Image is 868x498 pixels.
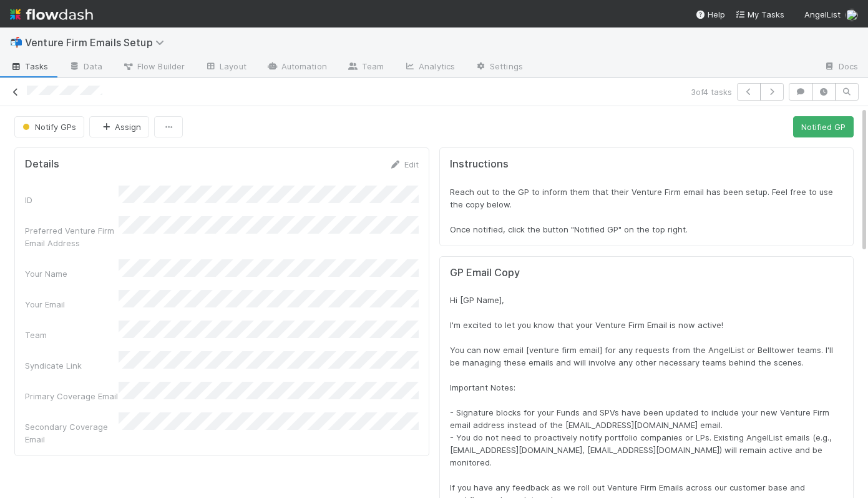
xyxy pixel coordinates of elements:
img: avatar_c1f4403d-e86a-4c25-b787-2f6ef1c910cd.png [846,9,858,21]
h5: Instructions [450,158,844,171]
div: Help [695,8,725,21]
span: Tasks [10,60,49,72]
a: My Tasks [735,8,784,21]
button: Assign [89,116,149,137]
a: Data [59,57,112,77]
span: Notify GPs [20,122,76,132]
a: Edit [389,159,419,169]
a: Layout [195,57,256,77]
div: Secondary Coverage Email [25,421,119,446]
span: Venture Firm Emails Setup [25,36,170,49]
a: Analytics [394,57,465,77]
button: Notify GPs [14,116,84,137]
span: 📬 [10,37,22,47]
button: Notified GP [793,116,854,137]
span: 3 of 4 tasks [691,86,732,98]
h5: GP Email Copy [450,267,844,279]
a: Team [337,57,394,77]
span: My Tasks [735,9,784,19]
div: Your Name [25,267,119,280]
div: Syndicate Link [25,359,119,372]
a: Settings [465,57,533,77]
a: Flow Builder [112,57,195,77]
div: ID [25,194,119,206]
span: Flow Builder [122,60,185,72]
span: Reach out to the GP to inform them that their Venture Firm email has been setup. Feel free to use... [450,187,836,234]
a: Docs [814,57,868,77]
a: Automation [256,57,337,77]
div: Primary Coverage Email [25,390,119,402]
div: Preferred Venture Firm Email Address [25,224,119,249]
div: Team [25,329,119,341]
img: logo-inverted-e16ddd16eac7371096b0.svg [10,4,93,25]
h5: Details [25,158,59,171]
div: Your Email [25,298,119,311]
span: AngelList [804,9,841,19]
